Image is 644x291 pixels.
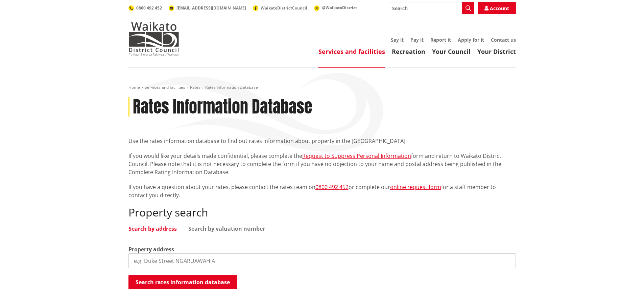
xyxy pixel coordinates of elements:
[390,183,441,191] a: online request form
[128,152,516,176] p: If you would like your details made confidential, please complete the form and return to Waikato ...
[128,22,179,56] img: Waikato District Council - Te Kaunihera aa Takiwaa o Waikato
[253,5,307,11] a: WaikatoDistrictCouncil
[410,37,424,43] a: Pay it
[314,5,357,11] a: @WaikatoDistrict
[205,84,258,90] span: Rates Information Database
[145,84,185,90] a: Services and facilities
[169,5,246,11] a: [EMAIL_ADDRESS][DOMAIN_NAME]
[128,85,516,90] nav: breadcrumb
[128,206,516,219] h2: Property search
[430,37,451,43] a: Report it
[388,2,474,14] input: Search input
[176,5,246,11] span: [EMAIL_ADDRESS][DOMAIN_NAME]
[318,47,385,56] a: Services and facilities
[491,37,516,43] a: Contact us
[392,47,425,56] a: Recreation
[478,2,516,14] a: Account
[128,226,177,231] a: Search by address
[302,152,411,160] a: Request to Suppress Personal Information
[188,226,265,231] a: Search by valuation number
[128,245,174,253] label: Property address
[315,183,349,191] a: 0800 492 452
[458,37,484,43] a: Apply for it
[190,84,200,90] a: Rates
[391,37,404,43] a: Say it
[128,275,237,289] button: Search rates information database
[133,97,312,117] h1: Rates Information Database
[128,137,516,145] p: Use the rates information database to find out rates information about property in the [GEOGRAPHI...
[432,47,471,56] a: Your Council
[261,5,307,11] span: WaikatoDistrictCouncil
[128,183,516,199] p: If you have a question about your rates, please contact the rates team on or complete our for a s...
[128,84,140,90] a: Home
[136,5,162,11] span: 0800 492 452
[477,47,516,56] a: Your District
[322,5,357,11] span: @WaikatoDistrict
[128,5,162,11] a: 0800 492 452
[128,253,516,268] input: e.g. Duke Street NGARUAWAHIA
